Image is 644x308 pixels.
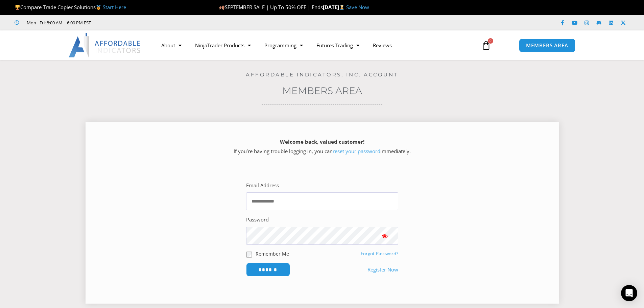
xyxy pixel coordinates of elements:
a: Forgot Password? [361,251,398,257]
a: Programming [258,38,310,53]
img: 🥇 [96,5,101,10]
div: Open Intercom Messenger [621,285,637,301]
nav: Menu [154,38,474,53]
a: Register Now [367,265,398,275]
img: 🍂 [219,5,224,10]
a: Reviews [366,38,399,53]
iframe: Customer reviews powered by Trustpilot [100,19,202,26]
a: Futures Trading [310,38,366,53]
label: Remember Me [256,250,289,257]
span: Mon - Fri: 8:00 AM – 6:00 PM EST [25,19,91,27]
a: NinjaTrader Products [188,38,258,53]
a: reset your password [333,148,380,155]
p: If you’re having trouble logging in, you can immediately. [97,137,547,156]
img: LogoAI | Affordable Indicators – NinjaTrader [69,33,141,57]
a: Start Here [103,4,126,10]
a: Members Area [282,85,362,96]
span: SEPTEMBER SALE | Up To 50% OFF | Ends [219,4,323,10]
a: 0 [471,35,501,55]
a: MEMBERS AREA [519,39,575,52]
a: Affordable Indicators, Inc. Account [246,71,398,78]
button: Show password [371,227,398,245]
strong: Welcome back, valued customer! [280,138,364,145]
span: MEMBERS AREA [526,43,568,48]
img: ⌛ [339,5,344,10]
a: About [154,38,188,53]
strong: [DATE] [323,4,346,10]
label: Email Address [246,181,279,190]
span: Compare Trade Copier Solutions [15,4,126,10]
span: 0 [488,38,493,44]
a: Save Now [346,4,369,10]
label: Password [246,215,269,224]
img: 🏆 [15,5,20,10]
